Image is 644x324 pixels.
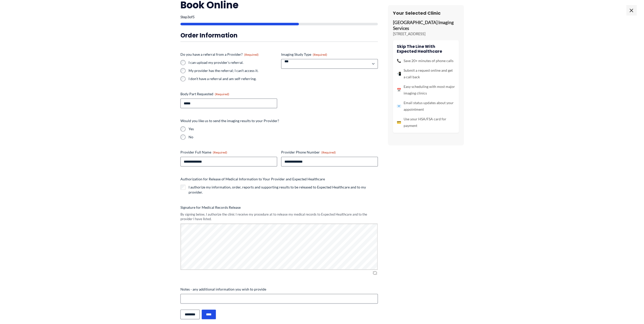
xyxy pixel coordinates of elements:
[397,67,455,80] li: Submit a request online and get a call back
[187,15,189,19] span: 3
[180,177,325,182] legend: Authorization for Release of Medical Information to Your Provider and Expected Healthcare
[397,119,401,126] span: 💳
[180,205,378,210] label: Signature for Medical Records Release
[213,150,227,154] span: (Required)
[189,68,277,73] label: My provider has the referral; I can't access it.
[189,60,277,65] label: I can upload my provider's referral.
[180,15,378,19] p: Step of
[393,10,459,16] h3: Your Selected Clinic
[180,31,378,39] h3: Order Information
[397,58,455,64] li: Save 20+ minutes of phone calls
[180,118,279,123] legend: Would you like us to send the imaging results to your Provider?
[180,212,378,221] div: By signing below, I authorize the clinic I receive my procedure at to release my medical records ...
[393,20,459,31] p: [GEOGRAPHIC_DATA] Imaging Services
[189,126,378,131] label: Yes
[397,83,455,97] li: Easy scheduling with most major imaging clinics
[180,150,277,155] label: Provider Full Name
[281,150,378,155] label: Provider Phone Number
[215,92,229,96] span: (Required)
[189,185,378,195] label: I authorize my information, order, reports and supporting results to be released to Expected Heal...
[313,53,327,56] span: (Required)
[397,44,455,54] h4: Skip the line with Expected Healthcare
[372,270,378,275] img: Clear Signature
[281,52,378,57] label: Imaging Study Type
[180,91,277,97] label: Body Part Requested
[626,5,636,15] span: ×
[321,150,336,154] span: (Required)
[180,287,378,292] label: Notes - any additional information you wish to provide
[397,100,455,113] li: Email status updates about your appointment
[397,103,401,109] span: 📧
[189,135,378,140] label: No
[393,31,459,36] p: [STREET_ADDRESS]
[193,15,195,19] span: 5
[397,87,401,93] span: 📅
[397,116,455,129] li: Use your HSA/FSA card for payment
[397,58,401,64] span: 📞
[244,53,259,56] span: (Required)
[397,70,401,77] span: 📲
[180,52,259,57] legend: Do you have a referral from a Provider?
[189,76,277,81] label: I don't have a referral and am self-referring.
